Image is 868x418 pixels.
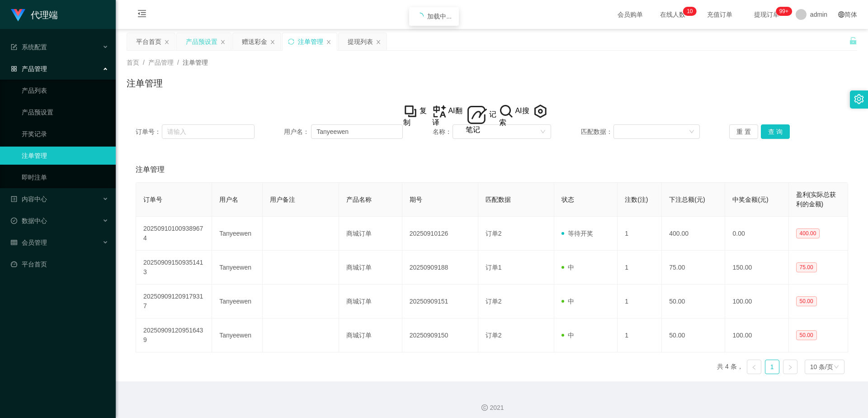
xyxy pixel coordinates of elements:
i: 图标: table [11,239,17,246]
li: 1 [765,360,779,374]
td: 50.00 [662,318,725,352]
sup: 10 [683,7,696,16]
td: Tanyeewen [212,318,263,352]
button: 重 置 [729,124,758,139]
span: 50.00 [796,330,817,340]
span: 注单管理 [183,59,208,66]
td: 75.00 [662,251,725,285]
td: 20250910126 [402,217,478,251]
span: 订单号： [136,127,162,137]
i: 图标: appstore-o [11,66,17,72]
span: 等待开奖 [561,230,593,237]
td: 1 [618,217,662,251]
span: 提现订单 [750,11,784,18]
span: 首页 [127,59,139,66]
span: 50.00 [796,296,817,306]
i: 图标: setting [854,94,864,104]
input: 请输入 [162,124,254,139]
span: / [143,59,145,66]
td: 商城订单 [339,217,402,251]
a: 产品预设置 [22,103,108,121]
span: 在线人数 [656,11,690,18]
td: 20250909188 [402,251,478,285]
span: 用户名 [219,196,238,203]
span: 订单2 [486,332,502,339]
span: 内容中心 [11,195,47,203]
td: 150.00 [725,251,788,285]
div: 产品预设置 [186,33,217,50]
i: 图标: copyright [481,404,488,411]
span: 订单号 [143,196,162,203]
span: 订单2 [486,230,502,237]
span: 订单2 [486,298,502,305]
i: 图标: close [270,39,275,45]
a: 图标: dashboard平台首页 [11,255,108,273]
input: 请输入 [311,124,403,139]
div: 注单管理 [298,33,323,50]
a: 注单管理 [22,147,108,165]
img: note_menu_logo.png [466,104,487,126]
img: AivEMIV8KsPvPPD9SxUql4SH8QqllF07RjqtXqV5ygdJe4UlMEr3zb7XZL+lAGNfV6vZfL5R4VAYnRBZUUEhoFNTJsoqO0CbC... [533,104,547,119]
li: 上一页 [747,360,761,374]
h1: 注单管理 [127,76,163,90]
span: 用户名： [284,127,311,137]
span: 状态 [561,196,574,203]
span: 用户备注 [270,196,295,203]
span: 产品管理 [11,65,47,72]
div: 10 条/页 [810,360,833,374]
li: 下一页 [783,360,797,374]
td: 1 [618,251,662,285]
td: Tanyeewen [212,217,263,251]
i: 图标: left [751,365,757,370]
img: +vywMD4W03sz8AcLhV9TmKVjsAAAAABJRU5ErkJggg== [403,104,418,119]
i: 图标: close [326,39,331,45]
i: 图标: right [788,365,793,370]
td: 400.00 [662,217,725,251]
td: 202509101009389674 [136,217,212,251]
td: 202509091509351413 [136,251,212,285]
span: 中奖金额(元) [732,196,768,203]
i: 图标: down [689,129,694,135]
td: 0.00 [725,217,788,251]
span: 75.00 [796,262,817,272]
div: 提现列表 [348,33,373,50]
td: 商城订单 [339,285,402,318]
i: 图标: profile [11,196,17,202]
a: 即时注单 [22,168,108,186]
div: 2021 [123,403,861,413]
td: 1 [618,318,662,352]
span: 产品管理 [148,59,174,66]
a: 1 [765,360,779,374]
span: / [177,59,179,66]
img: hH46hMuwJzBHKAAAAAElFTkSuQmCC [499,104,514,119]
p: 1 [687,7,690,16]
span: 盈利(实际总获利的金额) [796,191,836,208]
span: 400.00 [796,228,820,238]
i: 图标: close [220,39,226,45]
span: 中 [561,298,574,305]
td: Tanyeewen [212,285,263,318]
a: 开奖记录 [22,125,108,143]
i: 图标: menu-fold [127,0,157,29]
td: 100.00 [725,318,788,352]
span: 会员管理 [11,239,47,246]
div: 平台首页 [136,33,161,50]
span: 注数(注) [625,196,648,203]
i: 图标: check-circle-o [11,218,17,224]
span: 加载中... [427,13,452,20]
img: logo.9652507e.png [11,9,25,22]
td: 商城订单 [339,251,402,285]
span: 中 [561,264,574,271]
i: 图标: global [838,11,844,18]
i: icon: loading [416,13,424,20]
i: 图标: form [11,44,17,50]
span: 中 [561,332,574,339]
a: 产品列表 [22,81,108,100]
td: 1 [618,285,662,318]
td: 100.00 [725,285,788,318]
li: 共 4 条， [717,360,743,374]
td: Tanyeewen [212,251,263,285]
span: 注单管理 [136,164,165,175]
span: 系统配置 [11,43,47,51]
td: 20250909151 [402,285,478,318]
